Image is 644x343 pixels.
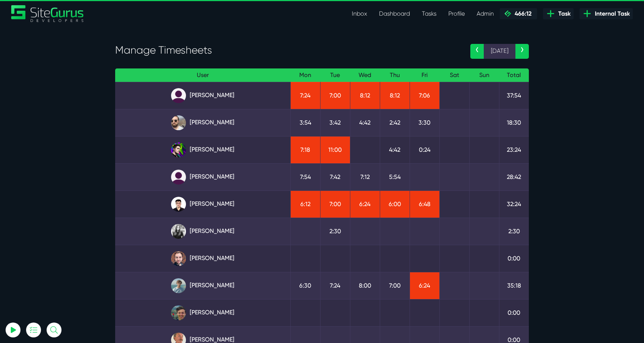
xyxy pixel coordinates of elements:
td: 7:06 [410,82,439,109]
td: 7:54 [290,163,320,190]
td: 6:30 [290,272,320,299]
span: Internal Task [592,9,630,18]
td: 4:42 [380,136,410,163]
a: Dashboard [373,6,416,21]
td: 0:24 [410,136,439,163]
img: rxuxidhawjjb44sgel4e.png [171,142,186,157]
td: 28:42 [499,163,529,190]
img: default_qrqg0b.png [171,170,186,185]
a: [PERSON_NAME] [121,305,284,320]
td: 7:24 [290,82,320,109]
td: 37:54 [499,82,529,109]
a: [PERSON_NAME] [121,251,284,266]
th: Mon [290,68,320,82]
td: 8:00 [350,272,380,299]
td: 3:30 [410,109,439,136]
td: 6:00 [380,190,410,218]
td: 7:00 [380,272,410,299]
td: 7:18 [290,136,320,163]
td: 18:30 [499,109,529,136]
th: Tue [320,68,350,82]
th: Total [499,68,529,82]
td: 3:54 [290,109,320,136]
td: 6:48 [410,190,439,218]
span: 466:12 [512,10,531,17]
img: esb8jb8dmrsykbqurfoz.jpg [171,305,186,320]
img: rgqpcqpgtbr9fmz9rxmm.jpg [171,224,186,239]
th: Sat [439,68,469,82]
td: 7:00 [320,82,350,109]
td: 7:24 [320,272,350,299]
td: 32:24 [499,190,529,218]
img: tkl4csrki1nqjgf0pb1z.png [171,278,186,293]
a: Inbox [346,6,373,21]
a: [PERSON_NAME] [121,224,284,239]
a: ‹ [470,44,484,59]
td: 35:18 [499,272,529,299]
h3: Manage Timesheets [115,44,459,57]
span: Task [555,9,571,18]
td: 0:00 [499,299,529,326]
td: 7:12 [350,163,380,190]
a: › [515,44,529,59]
td: 23:24 [499,136,529,163]
td: 2:42 [380,109,410,136]
span: [DATE] [484,44,515,59]
td: 0:00 [499,245,529,272]
a: Profile [442,6,471,21]
td: 4:42 [350,109,380,136]
td: 3:42 [320,109,350,136]
img: tfogtqcjwjterk6idyiu.jpg [171,251,186,266]
a: [PERSON_NAME] [121,142,284,157]
td: 11:00 [320,136,350,163]
img: default_qrqg0b.png [171,88,186,103]
th: User [115,68,290,82]
img: Sitegurus Logo [11,5,84,22]
a: Tasks [416,6,442,21]
td: 6:24 [410,272,439,299]
td: 2:30 [320,218,350,245]
th: Fri [410,68,439,82]
img: xv1kmavyemxtguplm5ir.png [171,197,186,212]
a: Task [543,8,574,19]
a: [PERSON_NAME] [121,115,284,130]
td: 7:00 [320,190,350,218]
th: Sun [469,68,499,82]
td: 8:12 [350,82,380,109]
td: 6:12 [290,190,320,218]
td: 6:24 [350,190,380,218]
a: [PERSON_NAME] [121,170,284,185]
a: [PERSON_NAME] [121,278,284,293]
a: [PERSON_NAME] [121,197,284,212]
td: 8:12 [380,82,410,109]
th: Thu [380,68,410,82]
a: [PERSON_NAME] [121,88,284,103]
img: ublsy46zpoyz6muduycb.jpg [171,115,186,130]
td: 5:54 [380,163,410,190]
td: 7:42 [320,163,350,190]
a: Admin [471,6,500,21]
a: SiteGurus [11,5,84,22]
th: Wed [350,68,380,82]
a: 466:12 [500,8,537,19]
td: 2:30 [499,218,529,245]
a: Internal Task [580,8,633,19]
